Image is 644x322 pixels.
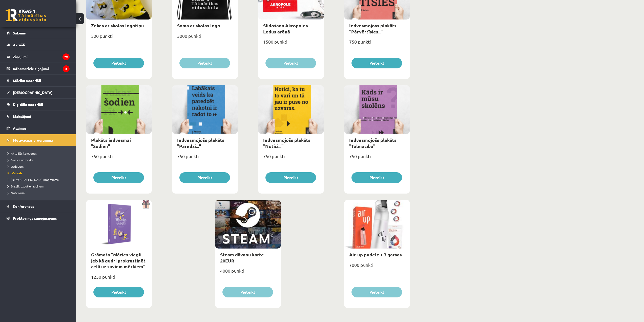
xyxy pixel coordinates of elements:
button: Pieteikt [351,287,402,297]
i: 79 [63,53,70,60]
a: Atzīmes [7,122,70,134]
span: Veikals [8,171,23,175]
a: Steam dāvanu karte 20EUR [220,252,264,263]
a: Veikals [8,171,71,175]
a: Rīgas 1. Tālmācības vidusskola [6,9,46,22]
i: 2 [63,65,70,72]
button: Pieteikt [93,172,144,183]
span: Noteikumi [8,191,25,195]
a: Iedvesmojošs plakāts "Pārvērtīsies..." [349,23,397,34]
span: Sākums [13,31,26,35]
div: 7000 punkti [344,261,410,273]
a: Mācies un ziedo [8,158,71,162]
a: Zeķes ar skolas logotipu [91,23,144,28]
a: Maksājumi [7,110,70,122]
div: 750 punkti [344,152,410,165]
a: [DEMOGRAPHIC_DATA] [7,87,70,98]
div: 1500 punkti [258,37,324,50]
legend: Ziņojumi [13,51,70,63]
button: Pieteikt [93,58,144,68]
div: 500 punkti [86,32,152,44]
a: Ziņojumi79 [7,51,70,63]
span: Digitālie materiāli [13,102,43,107]
div: 750 punkti [344,37,410,50]
a: Motivācijas programma [7,134,70,146]
a: Aktuālās kampaņas [8,151,71,156]
button: Pieteikt [222,287,273,297]
a: Mācību materiāli [7,75,70,86]
a: Air-up pudele + 3 garšas [349,252,402,257]
span: [DEMOGRAPHIC_DATA] programma [8,178,59,182]
a: Noteikumi [8,191,71,195]
span: [DEMOGRAPHIC_DATA] [13,90,53,95]
a: Biežāk uzdotie jautājumi [8,184,71,188]
a: Digitālie materiāli [7,99,70,110]
a: Plakāts iedvesmai "Šodien" [91,137,131,149]
div: 1250 punkti [86,273,152,285]
legend: Maksājumi [13,110,70,122]
button: Pieteikt [265,58,316,68]
span: Proktoringa izmēģinājums [13,216,57,220]
span: Motivācijas programma [13,138,53,142]
a: Soma ar skolas logo [177,23,220,28]
legend: Informatīvie ziņojumi [13,63,70,74]
a: Grāmata "Mācies viegli jeb kā gudri prokrastinēt ceļā uz saviem mērķiem" [91,252,146,269]
button: Pieteikt [265,172,316,183]
div: 750 punkti [172,152,238,165]
button: Pieteikt [351,58,402,68]
a: Slidošana Akropoles Ledus arēnā [263,23,308,34]
button: Pieteikt [179,58,230,68]
button: Pieteikt [179,172,230,183]
span: Aktuālās kampaņas [8,151,37,155]
a: Uzdevumi [8,164,71,169]
a: Iedvesmojošs plakāts "Notici..." [263,137,310,149]
button: Pieteikt [351,172,402,183]
span: Aktuāli [13,43,25,47]
button: Pieteikt [93,287,144,297]
span: Konferences [13,204,34,209]
a: Aktuāli [7,39,70,51]
a: Iedvesmojošs plakāts "Paredzi..." [177,137,224,149]
div: 750 punkti [258,152,324,165]
span: Uzdevumi [8,164,24,168]
a: Informatīvie ziņojumi2 [7,63,70,74]
div: 3000 punkti [172,32,238,44]
a: Sākums [7,27,70,39]
a: [DEMOGRAPHIC_DATA] programma [8,177,71,182]
img: Dāvana ar pārsteigumu [140,200,152,209]
span: Biežāk uzdotie jautājumi [8,184,44,188]
a: Iedvesmojošs plakāts "Tālmācība" [349,137,397,149]
div: 750 punkti [86,152,152,165]
span: Mācību materiāli [13,78,41,83]
span: Atzīmes [13,126,27,130]
div: 4000 punkti [215,267,281,279]
a: Proktoringa izmēģinājums [7,212,70,224]
a: Konferences [7,200,70,212]
span: Mācies un ziedo [8,158,33,162]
